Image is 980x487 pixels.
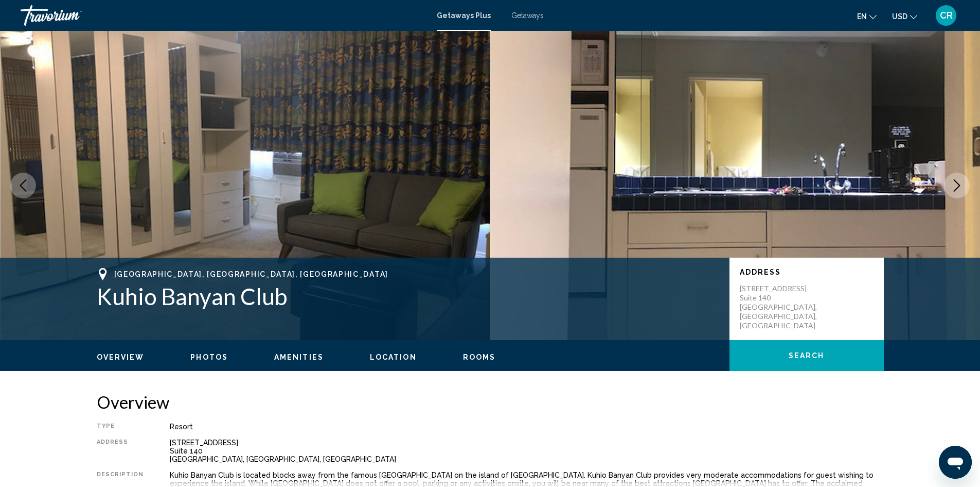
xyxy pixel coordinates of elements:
button: Next image [944,173,970,198]
span: Location [370,353,417,361]
span: Amenities [274,353,324,361]
div: Resort [170,423,884,431]
span: Photos [190,353,228,361]
a: Travorium [21,5,426,26]
button: Search [729,340,884,371]
span: [GEOGRAPHIC_DATA], [GEOGRAPHIC_DATA], [GEOGRAPHIC_DATA] [114,270,388,278]
iframe: Button to launch messaging window [939,446,972,479]
span: CR [940,10,953,21]
div: Type [97,423,144,431]
div: Address [97,439,144,463]
a: Getaways Plus [437,11,491,20]
span: Overview [97,353,145,361]
button: Overview [97,352,145,362]
h2: Overview [97,392,884,412]
p: Address [740,268,874,276]
h1: Kuhio Banyan Club [97,283,719,310]
span: Search [789,352,825,360]
button: Change currency [892,9,917,24]
button: Location [370,352,417,362]
span: en [857,12,867,21]
button: Change language [857,9,877,24]
p: [STREET_ADDRESS] Suite 140 [GEOGRAPHIC_DATA], [GEOGRAPHIC_DATA], [GEOGRAPHIC_DATA] [740,284,822,330]
div: [STREET_ADDRESS] Suite 140 [GEOGRAPHIC_DATA], [GEOGRAPHIC_DATA], [GEOGRAPHIC_DATA] [170,439,884,463]
button: User Menu [933,5,959,26]
span: Rooms [463,353,496,361]
a: Getaways [511,11,544,20]
button: Amenities [274,352,324,362]
span: USD [892,12,907,21]
button: Rooms [463,352,496,362]
button: Previous image [10,173,36,198]
button: Photos [190,352,228,362]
